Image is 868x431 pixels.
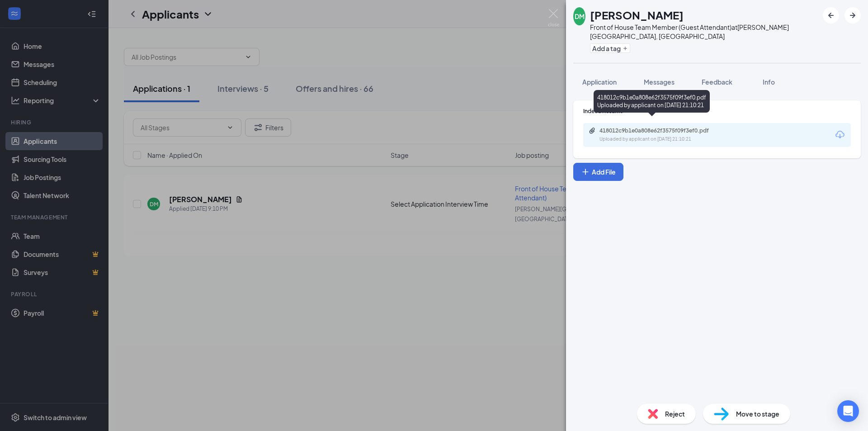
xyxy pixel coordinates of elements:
[575,12,585,21] div: DM
[581,167,590,176] svg: Plus
[644,78,675,86] span: Messages
[590,23,818,41] div: Front of House Team Member (Guest Attendant) at [PERSON_NAME][GEOGRAPHIC_DATA], [GEOGRAPHIC_DATA]
[582,78,617,86] span: Application
[573,163,623,181] button: Add FilePlus
[665,409,685,419] span: Reject
[594,90,710,113] div: 418012c9b1e0a808e62f3575f09f3ef0.pdf Uploaded by applicant on [DATE] 21:10:21
[590,43,630,53] button: PlusAdd a tag
[837,400,859,422] div: Open Intercom Messenger
[583,107,851,115] div: Indeed Resume
[835,129,845,140] svg: Download
[589,127,735,143] a: Paperclip418012c9b1e0a808e62f3575f09f3ef0.pdfUploaded by applicant on [DATE] 21:10:21
[763,78,775,86] span: Info
[702,78,732,86] span: Feedback
[736,409,779,419] span: Move to stage
[844,7,861,24] button: ArrowRight
[589,127,596,134] svg: Paperclip
[599,127,726,134] div: 418012c9b1e0a808e62f3575f09f3ef0.pdf
[590,7,684,23] h1: [PERSON_NAME]
[847,10,858,21] svg: ArrowRight
[826,10,836,21] svg: ArrowLeftNew
[599,136,735,143] div: Uploaded by applicant on [DATE] 21:10:21
[623,46,628,51] svg: Plus
[823,7,839,24] button: ArrowLeftNew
